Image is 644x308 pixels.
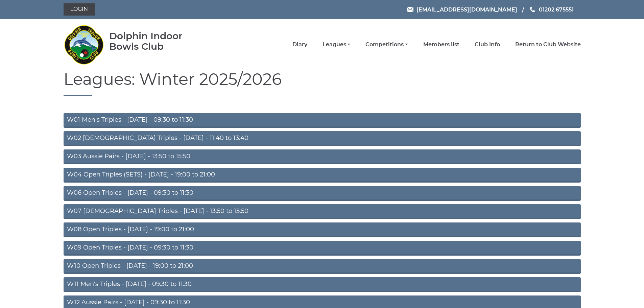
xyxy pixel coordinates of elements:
[64,204,581,219] a: W07 [DEMOGRAPHIC_DATA] Triples - [DATE] - 13:50 to 15:50
[64,222,581,237] a: W08 Open Triples - [DATE] - 19:00 to 21:00
[475,41,500,48] a: Club Info
[365,41,408,48] a: Competitions
[64,259,581,274] a: W10 Open Triples - [DATE] - 19:00 to 21:00
[64,168,581,183] a: W04 Open Triples (SETS) - [DATE] - 19:00 to 21:00
[529,5,574,14] a: Phone us 01202 675551
[64,70,581,96] h1: Leagues: Winter 2025/2026
[407,7,413,12] img: Email
[64,149,581,164] a: W03 Aussie Pairs - [DATE] - 13:50 to 15:50
[64,113,581,128] a: W01 Men's Triples - [DATE] - 09:30 to 11:30
[109,31,204,52] div: Dolphin Indoor Bowls Club
[64,186,581,201] a: W06 Open Triples - [DATE] - 09:30 to 11:30
[515,41,581,48] a: Return to Club Website
[64,3,95,16] a: Login
[416,6,517,13] span: [EMAIL_ADDRESS][DOMAIN_NAME]
[64,277,581,292] a: W11 Men's Triples - [DATE] - 09:30 to 11:30
[64,131,581,146] a: W02 [DEMOGRAPHIC_DATA] Triples - [DATE] - 11:40 to 13:40
[292,41,307,48] a: Diary
[323,41,350,48] a: Leagues
[64,21,104,68] img: Dolphin Indoor Bowls Club
[530,7,535,12] img: Phone us
[423,41,459,48] a: Members list
[407,5,517,14] a: Email [EMAIL_ADDRESS][DOMAIN_NAME]
[539,6,574,13] span: 01202 675551
[64,241,581,256] a: W09 Open Triples - [DATE] - 09:30 to 11:30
